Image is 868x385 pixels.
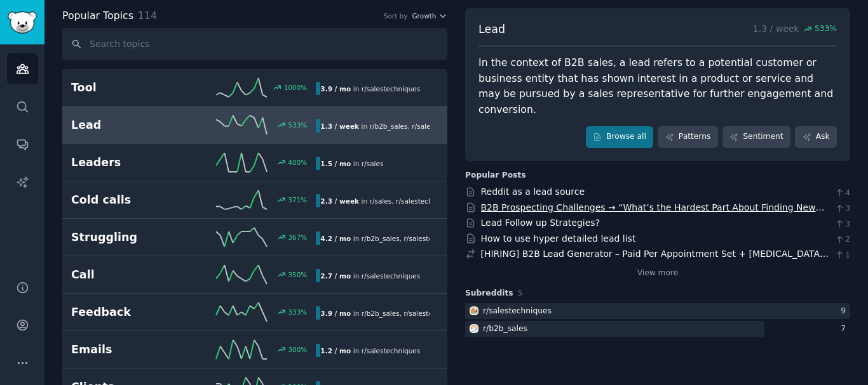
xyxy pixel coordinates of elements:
a: Cold calls371%2.3 / weekin r/sales,r/salestechniques [62,181,447,219]
a: Struggling367%4.2 / moin r/b2b_sales,r/salestechniques [62,219,447,256]
a: Call350%2.7 / moin r/salestechniques [62,256,447,294]
span: , [391,197,393,205]
a: Emails300%1.2 / moin r/salestechniques [62,331,447,369]
a: Patterns [658,126,717,148]
a: Lead533%1.3 / weekin r/b2b_sales,r/salestechniques [62,107,447,144]
a: Lead Follow up Strategies? [481,218,600,228]
b: 3.9 / mo [320,310,351,317]
a: View more [637,268,679,279]
button: Growth [412,11,447,20]
div: r/ salestechniques [483,306,552,317]
a: Reddit as a lead source [481,186,585,197]
a: salestechniquesr/salestechniques9 [465,303,850,319]
span: 2 [834,234,850,245]
img: GummySearch logo [8,11,37,34]
div: 7 [841,323,850,335]
span: 533 % [815,23,837,35]
h2: Lead [71,117,194,133]
img: salestechniques [470,306,478,315]
div: in [316,306,430,320]
a: Feedback333%3.9 / moin r/b2b_sales,r/salestechniques [62,294,447,331]
span: r/ salestechniques [362,347,420,355]
div: in [316,119,430,133]
b: 2.7 / mo [320,272,351,280]
b: 4.2 / mo [320,235,351,242]
div: in [316,269,424,282]
span: , [400,235,402,242]
h2: Feedback [71,304,194,320]
div: Sort by [384,11,408,20]
span: r/ salestechniques [362,272,420,280]
b: 1.2 / mo [320,347,351,355]
div: in [316,344,424,357]
input: Search topics [62,28,447,60]
div: 300 % [288,345,307,354]
h2: Tool [71,80,194,96]
a: Leaders400%1.5 / moin r/sales [62,144,447,181]
h2: Struggling [71,230,194,245]
span: r/ b2b_sales [362,310,400,317]
span: , [400,310,402,317]
span: 5 [518,289,523,297]
div: Popular Posts [465,170,526,181]
span: Subreddits [465,288,513,299]
span: r/ salestechniques [404,310,463,317]
div: r/ b2b_sales [483,323,527,335]
span: r/ salestechniques [404,235,463,242]
h2: Cold calls [71,192,194,208]
span: , [407,122,409,130]
a: Ask [795,126,837,148]
a: Tool1000%3.9 / moin r/salestechniques [62,69,447,107]
img: b2b_sales [470,324,478,333]
p: 1.3 / week [753,22,837,37]
div: 371 % [288,195,307,204]
b: 1.5 / mo [320,160,351,167]
div: 400 % [288,158,307,167]
span: r/ salestechniques [412,122,470,130]
span: 1 [834,250,850,261]
div: in [316,157,388,170]
span: Popular Topics [62,8,133,24]
span: Lead [478,22,505,37]
div: 367 % [288,233,307,242]
div: 333 % [288,308,307,316]
a: How to use hyper detailed lead list [481,233,636,244]
span: r/ b2b_sales [362,235,400,242]
div: In the context of B2B sales, a lead refers to a potential customer or business entity that has sh... [478,55,837,117]
div: 1000 % [284,83,308,92]
span: Growth [412,11,436,20]
div: 533 % [288,121,307,129]
span: 3 [834,219,850,230]
a: Browse all [586,126,654,148]
div: 350 % [288,270,307,279]
div: in [316,82,424,95]
span: r/ salestechniques [362,85,420,93]
h2: Leaders [71,155,194,171]
span: r/ sales [362,160,384,167]
h2: Call [71,267,194,283]
b: 1.3 / week [320,122,359,130]
span: r/ sales [370,197,392,205]
div: in [316,232,430,245]
b: 2.3 / week [320,197,359,205]
a: [HIRING] B2B Lead Generator – Paid Per Appointment Set + [MEDICAL_DATA] After 3 [481,249,829,272]
span: r/ salestechniques [396,197,454,205]
span: r/ b2b_sales [370,122,408,130]
b: 3.9 / mo [320,85,351,93]
a: b2b_salesr/b2b_sales7 [465,321,850,337]
span: 3 [834,203,850,214]
span: 4 [834,188,850,199]
h2: Emails [71,342,194,358]
div: 9 [841,306,850,317]
span: 114 [138,10,157,22]
div: in [316,194,430,207]
a: B2B Prospecting Challenges → “What’s the Hardest Part About Finding New Leads?” [481,202,825,226]
a: Sentiment [722,126,790,148]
